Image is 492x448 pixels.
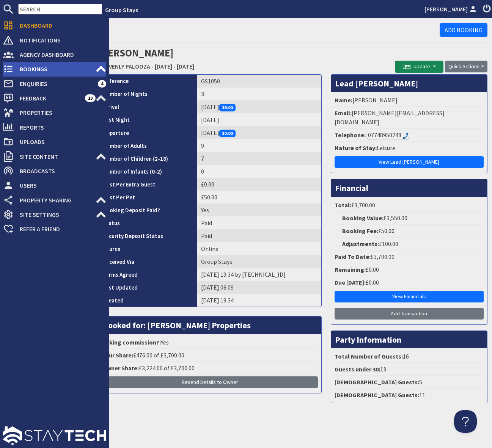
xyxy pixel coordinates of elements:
a: HEAVENLY PALOOZA [99,63,150,70]
a: Bookings [3,63,106,75]
h3: Booked for: [PERSON_NAME] Properties [99,316,321,334]
th: Status [99,216,197,229]
strong: Email: [335,109,352,117]
i: Agreements were checked at the time of signing booking terms:<br>- I AGREE to let Sleeps12.com Li... [138,272,144,278]
strong: Telephone: [335,131,366,139]
th: Arrival [99,100,197,113]
strong: Booking Value: [342,214,384,222]
span: Bookings [14,63,96,75]
td: 0 [197,165,321,178]
th: Security Deposit Status [99,229,197,242]
button: Update [395,61,443,73]
strong: Due [DATE]: [335,279,366,286]
a: Notifications [3,34,106,46]
h2: [PERSON_NAME] [99,45,395,72]
strong: Taking commission?: [102,338,161,346]
a: Enquiries 4 [3,78,106,90]
a: View Lead [PERSON_NAME] [335,156,484,168]
strong: Adjustments: [342,240,379,247]
a: Agency Dashboard [3,49,106,61]
th: Booking Deposit Paid? [99,204,197,216]
th: Last Updated [99,281,197,294]
th: Cost Per Pet [99,191,197,204]
a: Property Sharing [3,194,106,206]
strong: [DEMOGRAPHIC_DATA] Guests: [335,391,419,399]
td: Online [197,242,321,255]
span: Uploads [14,136,106,148]
a: Users [3,179,106,191]
td: 9 [197,139,321,152]
li: £3,224.00 of £3,700.00 [101,362,319,375]
a: Group Stays [105,6,138,14]
td: [DATE] [197,113,321,126]
strong: Nature of Stay: [335,144,377,152]
th: Number of Children (2-18) [99,152,197,165]
li: £476.00 of £3,700.00 [101,349,319,362]
li: 5 [333,376,485,389]
td: [DATE] 19:34 [197,294,321,307]
span: Users [14,179,106,191]
h3: Party Information [331,331,487,348]
strong: Booking Fee: [342,227,378,235]
a: Add Transaction [335,308,484,320]
li: [PERSON_NAME] [333,94,485,107]
h3: Financial [331,179,487,197]
a: Broadcasts [3,165,106,177]
span: 4 [98,80,106,88]
a: Uploads [3,136,106,148]
td: 3 [197,88,321,100]
li: £0.00 [333,263,485,276]
span: Agency Dashboard [14,49,106,61]
li: £3,550.00 [333,212,485,225]
th: Number of Nights [99,88,197,100]
span: Update [403,63,430,70]
td: [DATE] [197,100,321,113]
iframe: Toggle Customer Support [454,410,477,433]
strong: Total: [335,201,351,209]
td: £50.00 [197,191,321,204]
li: 11 [333,389,485,401]
span: Refer a Friend [14,223,106,235]
strong: [DEMOGRAPHIC_DATA] Guests: [335,378,419,386]
li: £3,700.00 [333,199,485,212]
td: [DATE] 19:34 by [TECHNICAL_ID] [197,268,321,281]
span: Enquiries [14,78,98,90]
th: Number of Adults [99,139,197,152]
a: Site Content [3,150,106,163]
span: Reports [14,121,106,133]
span: 16:00 [219,104,236,111]
td: £0.00 [197,178,321,191]
a: [PERSON_NAME] [424,5,478,14]
td: Paid [197,216,321,229]
span: Site Content [14,150,96,163]
li: 16 [333,350,485,363]
span: Broadcasts [14,165,106,177]
img: staytech_l_w-4e588a39d9fa60e82540d7cfac8cfe4b7147e857d3e8dbdfbd41c59d52db0ec4.svg [3,426,106,445]
td: GS1050 [197,75,321,88]
th: Cost Per Extra Guest [99,178,197,191]
button: Quick Actions [445,61,487,72]
span: Properties [14,107,106,119]
td: [DATE] 06:09 [197,281,321,294]
a: [DATE] - [DATE] [155,63,194,70]
a: Properties [3,107,106,119]
th: Source [99,242,197,255]
strong: Your Share: [102,351,133,359]
li: [PERSON_NAME][EMAIL_ADDRESS][DOMAIN_NAME] [333,107,485,129]
li: £3,700.00 [333,251,485,263]
strong: Name: [335,96,352,104]
strong: Guests under 30: [335,365,380,373]
td: Paid [197,229,321,242]
a: Reports [3,121,106,133]
h3: Lead [PERSON_NAME] [331,75,487,92]
strong: Remaining: [335,266,366,273]
th: Number of Infants (0-2) [99,165,197,178]
th: Last Night [99,113,197,126]
img: hfpfyWBK5wQHBAGPgDf9c6qAYOxxMAAAAASUVORK5CYII= [402,132,409,139]
span: - [151,63,154,70]
th: Departure [99,126,197,139]
td: [DATE] [197,126,321,139]
span: Resend Details to Owner [182,379,238,385]
li: £50.00 [333,225,485,238]
a: Site Settings [3,208,106,221]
